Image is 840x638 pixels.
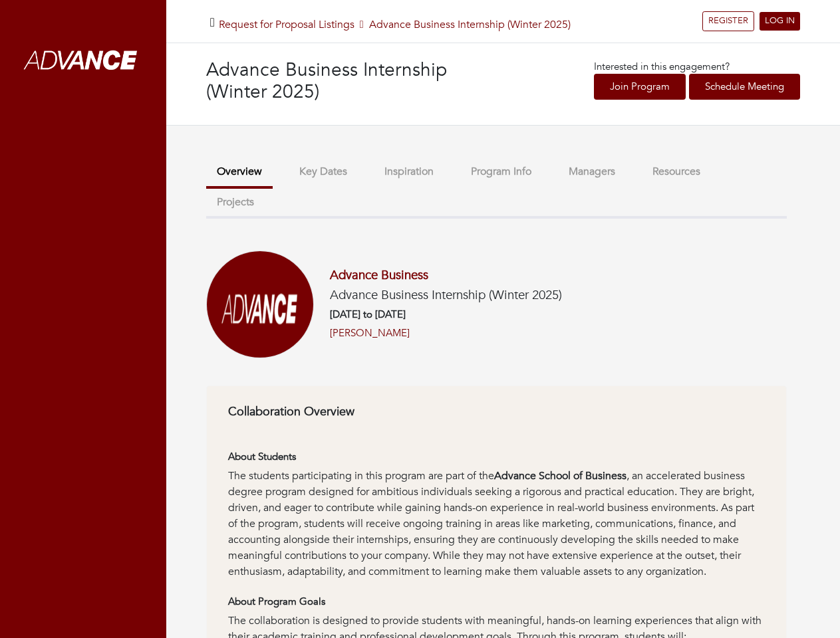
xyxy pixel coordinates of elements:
[494,469,627,483] strong: Advance School of Business
[594,59,800,74] p: Interested in this engagement?
[330,308,562,320] h6: [DATE] to [DATE]
[642,158,711,186] button: Resources
[206,59,503,104] h3: Advance Business Internship (Winter 2025)
[558,158,626,186] button: Managers
[289,158,358,186] button: Key Dates
[330,266,428,284] a: Advance Business
[228,405,765,419] h6: Collaboration Overview
[206,158,273,189] button: Overview
[219,19,571,31] h5: Advance Business Internship (Winter 2025)
[689,74,800,100] a: Schedule Meeting
[594,74,686,100] a: Join Program
[702,11,754,31] a: REGISTER
[13,23,153,100] img: whiteAdvanceLogo.png
[228,468,765,580] div: The students participating in this program are part of the , an accelerated business degree progr...
[330,326,410,341] a: [PERSON_NAME]
[219,17,354,32] a: Request for Proposal Listings
[460,158,542,186] button: Program Info
[374,158,444,186] button: Inspiration
[330,288,562,303] h5: Advance Business Internship (Winter 2025)
[206,188,265,217] button: Projects
[206,251,314,358] img: Screenshot%202025-01-03%20at%2011.33.57%E2%80%AFAM.png
[228,595,765,607] h6: About Program Goals
[228,451,765,463] h6: About Students
[760,12,800,31] a: LOG IN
